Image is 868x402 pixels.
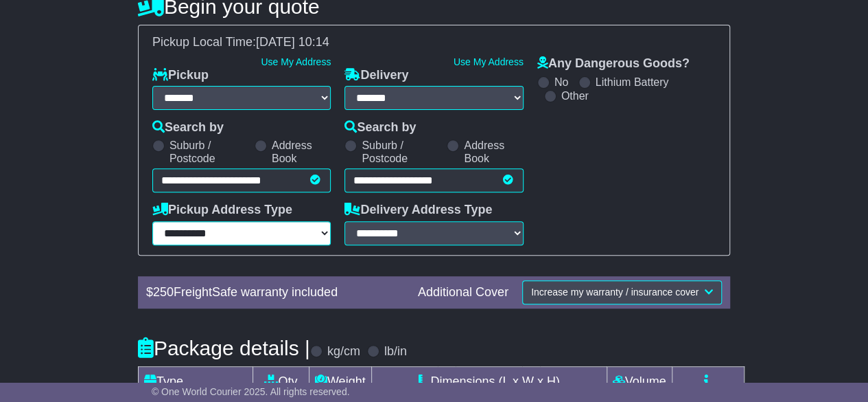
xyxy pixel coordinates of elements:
[464,139,523,165] label: Address Book
[596,76,669,89] label: Lithium Battery
[531,287,699,298] span: Increase my warranty / insurance cover
[344,203,492,218] label: Delivery Address Type
[138,367,253,397] td: Type
[454,56,524,67] a: Use My Address
[371,367,607,397] td: Dimensions (L x W x H)
[139,285,411,300] div: $ FreightSafe warranty included
[272,139,331,165] label: Address Book
[152,68,209,83] label: Pickup
[344,120,416,135] label: Search by
[384,344,407,359] label: lb/in
[522,280,722,304] button: Increase my warranty / insurance cover
[607,367,672,397] td: Volume
[261,56,331,67] a: Use My Address
[362,139,440,165] label: Suburb / Postcode
[411,285,515,300] div: Additional Cover
[554,76,568,89] label: No
[169,139,248,165] label: Suburb / Postcode
[138,337,310,359] h4: Package details |
[152,203,292,218] label: Pickup Address Type
[561,89,589,102] label: Other
[253,367,309,397] td: Qty
[309,367,371,397] td: Weight
[153,285,174,299] span: 250
[537,56,690,71] label: Any Dangerous Goods?
[152,386,350,397] span: © One World Courier 2025. All rights reserved.
[256,35,329,49] span: [DATE] 10:14
[327,344,360,359] label: kg/cm
[344,68,408,83] label: Delivery
[145,35,723,50] div: Pickup Local Time:
[152,120,224,135] label: Search by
